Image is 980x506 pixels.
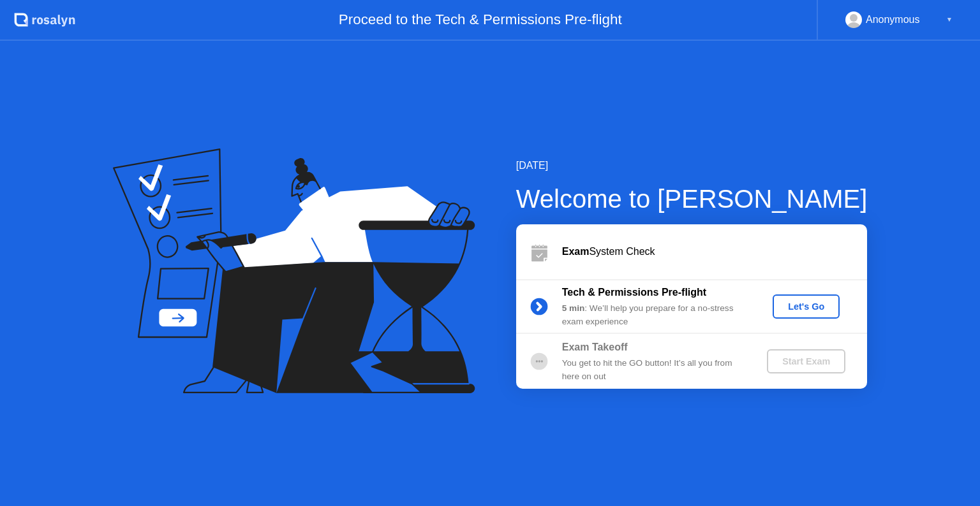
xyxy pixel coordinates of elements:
b: 5 min [562,303,585,313]
div: Let's Go [778,301,835,312]
div: Welcome to [PERSON_NAME] [516,180,868,218]
b: Exam [562,246,590,257]
b: Tech & Permissions Pre-flight [562,287,706,298]
div: ▼ [946,11,953,28]
button: Let's Go [773,294,840,319]
div: System Check [562,244,867,259]
div: You get to hit the GO button! It’s all you from here on out [562,357,746,383]
div: [DATE] [516,158,868,173]
button: Start Exam [767,349,845,373]
b: Exam Takeoff [562,342,628,352]
div: Anonymous [866,11,920,28]
div: : We’ll help you prepare for a no-stress exam experience [562,302,746,328]
div: Start Exam [772,356,840,366]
